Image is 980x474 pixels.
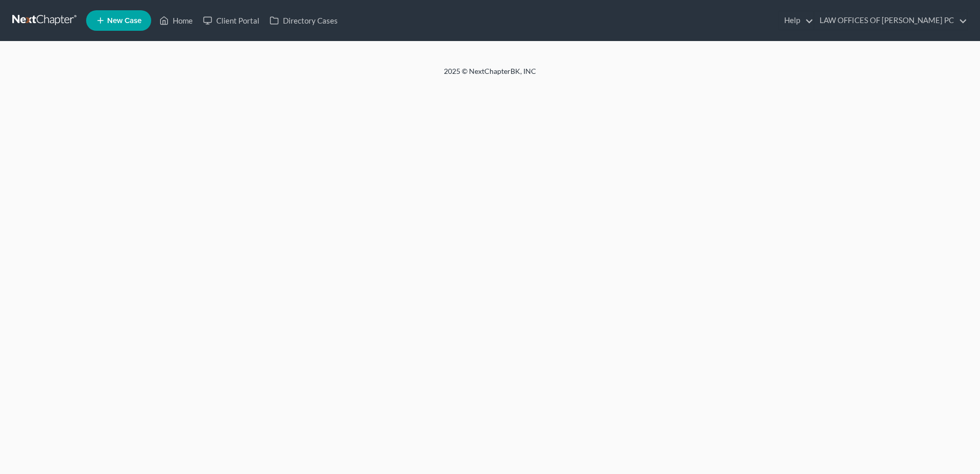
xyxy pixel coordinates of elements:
a: Home [154,11,198,30]
a: LAW OFFICES OF [PERSON_NAME] PC [814,11,967,30]
div: 2025 © NextChapterBK, INC [198,66,782,85]
a: Client Portal [198,11,264,30]
new-legal-case-button: New Case [86,10,151,31]
a: Directory Cases [264,11,343,30]
a: Help [779,11,813,30]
